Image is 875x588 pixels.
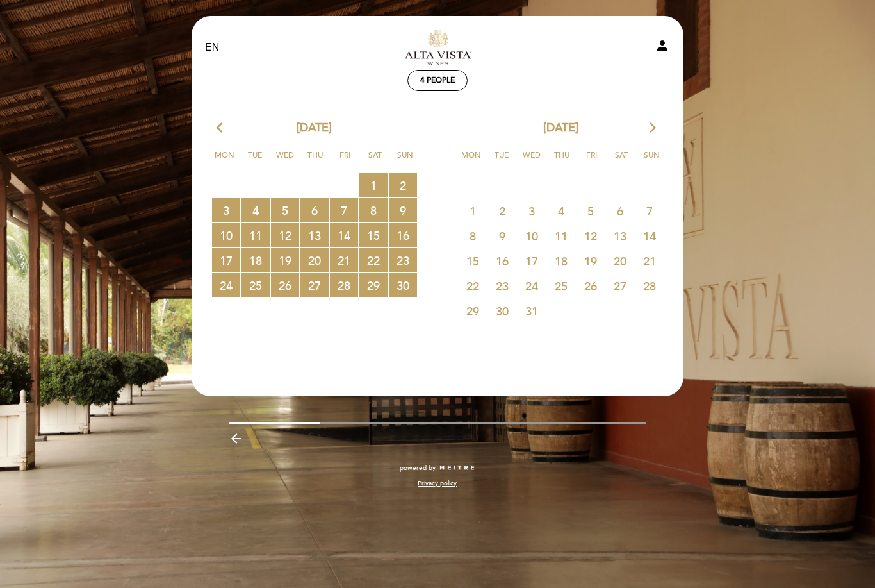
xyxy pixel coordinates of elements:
[241,198,270,222] span: 4
[330,273,358,297] span: 28
[635,274,664,298] span: 28
[459,199,487,223] span: 1
[241,273,270,297] span: 25
[459,299,487,323] span: 29
[518,224,546,248] span: 10
[489,149,514,172] span: Tue
[459,224,487,248] span: 8
[271,223,299,247] span: 12
[300,223,329,247] span: 13
[579,149,605,172] span: Fri
[300,248,329,272] span: 20
[606,199,634,223] span: 6
[518,199,546,223] span: 3
[357,30,518,65] a: Alta Vista Tourism
[212,149,238,172] span: Mon
[639,149,665,172] span: Sun
[389,173,417,197] span: 2
[647,120,658,137] i: arrow_forward_ios
[577,224,605,248] span: 12
[420,76,455,85] span: 4 people
[212,273,240,297] span: 24
[400,464,475,473] a: powered by
[655,38,670,53] i: person
[418,479,457,488] a: Privacy policy
[655,38,670,58] button: person
[330,198,358,222] span: 7
[359,273,388,297] span: 29
[547,249,575,273] span: 18
[488,299,516,323] span: 30
[577,199,605,223] span: 5
[363,149,388,172] span: Sat
[549,149,575,172] span: Thu
[330,223,358,247] span: 14
[635,249,664,273] span: 21
[543,120,578,137] span: [DATE]
[212,198,240,222] span: 3
[359,223,388,247] span: 15
[271,198,299,222] span: 5
[577,274,605,298] span: 26
[389,273,417,297] span: 30
[271,273,299,297] span: 26
[229,431,244,446] i: arrow_backward
[389,223,417,247] span: 16
[389,248,417,272] span: 23
[359,173,388,197] span: 1
[488,199,516,223] span: 2
[518,274,546,298] span: 24
[488,249,516,273] span: 16
[300,273,329,297] span: 27
[242,149,268,172] span: Tue
[241,248,270,272] span: 18
[389,198,417,222] span: 9
[302,149,328,172] span: Thu
[359,248,388,272] span: 22
[271,248,299,272] span: 19
[217,120,228,137] i: arrow_back_ios
[547,274,575,298] span: 25
[439,465,475,471] img: MEITRE
[547,199,575,223] span: 4
[332,149,358,172] span: Fri
[297,120,332,137] span: [DATE]
[241,223,270,247] span: 11
[300,198,329,222] span: 6
[359,198,388,222] span: 8
[577,249,605,273] span: 19
[488,224,516,248] span: 9
[272,149,298,172] span: Wed
[212,248,240,272] span: 17
[635,224,664,248] span: 14
[488,274,516,298] span: 23
[635,199,664,223] span: 7
[518,299,546,323] span: 31
[518,249,546,273] span: 17
[459,149,484,172] span: Mon
[609,149,635,172] span: Sat
[400,464,436,473] span: powered by
[459,274,487,298] span: 22
[393,149,418,172] span: Sun
[330,248,358,272] span: 21
[459,249,487,273] span: 15
[212,223,240,247] span: 10
[519,149,544,172] span: Wed
[547,224,575,248] span: 11
[606,249,634,273] span: 20
[606,224,634,248] span: 13
[606,274,634,298] span: 27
